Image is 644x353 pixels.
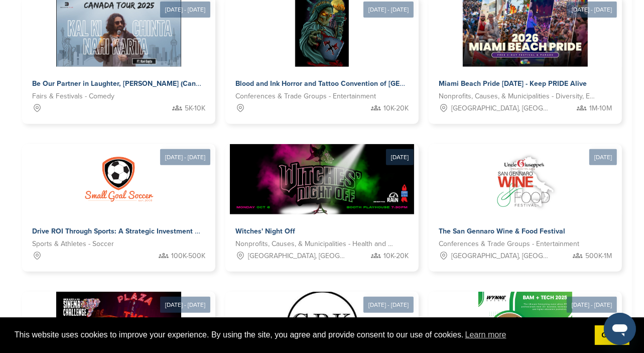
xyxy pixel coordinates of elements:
div: [DATE] - [DATE] [363,297,414,313]
span: Sports & Athletes - Soccer [32,239,114,250]
span: 100K-500K [171,251,205,262]
a: learn more about cookies [464,327,508,342]
iframe: Button to launch messaging window [604,313,636,345]
img: Sponsorpitch & [84,144,154,214]
div: [DATE] - [DATE] [567,297,617,313]
div: [DATE] - [DATE] [160,297,210,313]
a: dismiss cookie message [595,325,629,345]
span: Nonprofits, Causes, & Municipalities - Health and Wellness [235,239,394,250]
span: [GEOGRAPHIC_DATA], [GEOGRAPHIC_DATA] [248,251,348,262]
img: Sponsorpitch & [486,144,565,214]
span: 5K-10K [185,103,205,114]
span: Witches' Night Off [235,227,295,236]
span: [GEOGRAPHIC_DATA], [GEOGRAPHIC_DATA] [451,251,551,262]
div: [DATE] - [DATE] [363,2,414,18]
span: 1M-10M [589,103,612,114]
span: [GEOGRAPHIC_DATA], [GEOGRAPHIC_DATA] [451,103,551,114]
span: Miami Beach Pride [DATE] - Keep PRIDE Alive [439,79,587,88]
div: [DATE] - [DATE] [160,149,210,165]
span: Blood and Ink Horror and Tattoo Convention of [GEOGRAPHIC_DATA] Fall 2025 [235,79,493,88]
span: This website uses cookies to improve your experience. By using the site, you agree and provide co... [15,327,587,342]
span: Fairs & Festivals - Comedy [32,91,114,102]
a: [DATE] Sponsorpitch & Witches' Night Off Nonprofits, Causes, & Municipalities - Health and Wellne... [225,128,419,272]
span: The San Gennaro Wine & Food Festival [439,227,565,236]
span: Drive ROI Through Sports: A Strategic Investment Opportunity [32,227,233,236]
div: [DATE] [386,149,414,165]
a: [DATE] Sponsorpitch & The San Gennaro Wine & Food Festival Conferences & Trade Groups - Entertain... [429,128,622,272]
span: Be Our Partner in Laughter, [PERSON_NAME] (Canada Tour 2025) [32,79,245,88]
div: [DATE] [589,149,617,165]
a: [DATE] - [DATE] Sponsorpitch & Drive ROI Through Sports: A Strategic Investment Opportunity Sport... [22,128,215,272]
span: 10K-20K [383,251,409,262]
span: Nonprofits, Causes, & Municipalities - Diversity, Equity and Inclusion [439,91,597,102]
span: Conferences & Trade Groups - Entertainment [235,91,376,102]
span: Conferences & Trade Groups - Entertainment [439,239,579,250]
span: 500K-1M [585,251,612,262]
span: 10K-20K [383,103,409,114]
img: Sponsorpitch & [230,144,415,214]
div: [DATE] - [DATE] [567,2,617,18]
div: [DATE] - [DATE] [160,2,210,18]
